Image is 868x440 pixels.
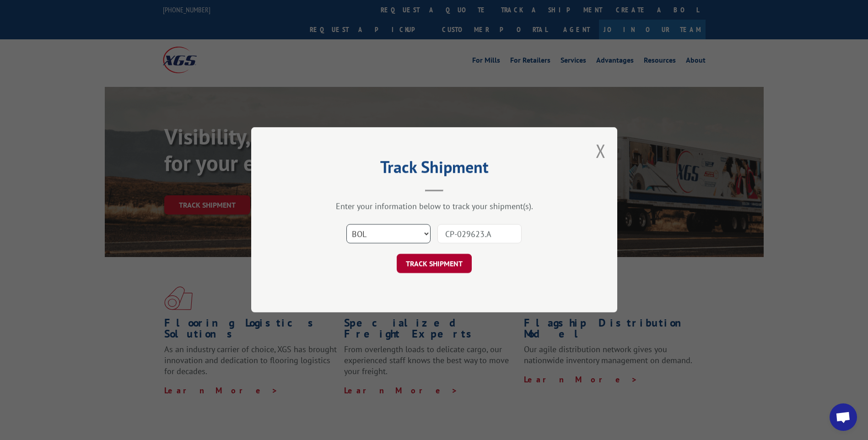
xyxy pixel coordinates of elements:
[437,225,522,244] input: Number(s)
[297,161,571,178] h2: Track Shipment
[596,139,606,163] button: Close modal
[397,254,472,274] button: TRACK SHIPMENT
[830,403,857,431] div: Open chat
[297,201,571,212] div: Enter your information below to track your shipment(s).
